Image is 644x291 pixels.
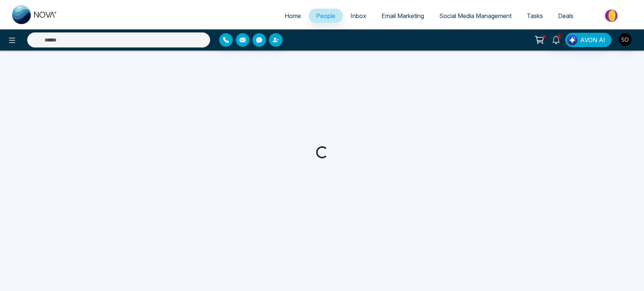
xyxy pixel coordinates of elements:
[558,12,573,20] span: Deals
[619,33,632,46] img: User Avatar
[350,12,366,20] span: Inbox
[585,7,639,24] img: Market-place.gif
[550,9,581,23] a: Deals
[374,9,432,23] a: Email Marketing
[343,9,374,23] a: Inbox
[580,35,605,44] span: AVON AI
[547,33,565,46] a: 1
[277,9,309,23] a: Home
[527,12,543,20] span: Tasks
[519,9,550,23] a: Tasks
[556,33,563,40] span: 1
[567,35,578,45] img: Lead Flow
[432,9,519,23] a: Social Media Management
[309,9,343,23] a: People
[284,12,301,20] span: Home
[316,12,335,20] span: People
[565,33,612,47] button: AVON AI
[12,5,57,24] img: Nova CRM Logo
[381,12,424,20] span: Email Marketing
[439,12,512,20] span: Social Media Management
